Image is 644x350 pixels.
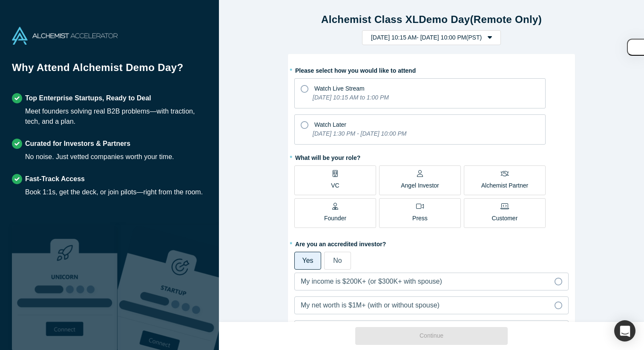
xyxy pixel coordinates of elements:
[25,106,207,127] div: Meet founders solving real B2B problems—with traction, tech, and a plan.
[314,85,365,92] span: Watch Live Stream
[401,181,439,190] p: Angel Investor
[412,214,428,223] p: Press
[294,237,569,249] label: Are you an accredited investor?
[25,187,203,197] div: Book 1:1s, get the deck, or join pilots—right from the room.
[25,140,130,147] strong: Curated for Investors & Partners
[362,30,501,45] button: [DATE] 10:15 AM- [DATE] 10:00 PM(PST)
[25,152,174,162] div: No noise. Just vetted companies worth your time.
[118,225,223,350] img: Prism AI
[301,278,442,285] span: My income is $200K+ (or $300K+ with spouse)
[12,225,118,350] img: Robust Technologies
[333,257,342,264] span: No
[492,214,518,223] p: Customer
[331,181,339,190] p: VC
[314,121,346,128] span: Watch Later
[294,63,569,75] label: Please select how you would like to attend
[321,14,542,25] strong: Alchemist Class XL Demo Day (Remote Only)
[25,175,85,182] strong: Fast-Track Access
[324,214,346,223] p: Founder
[302,257,313,264] span: Yes
[294,151,569,162] label: What will be your role?
[313,130,406,137] i: [DATE] 1:30 PM - [DATE] 10:00 PM
[301,302,440,309] span: My net worth is $1M+ (with or without spouse)
[481,181,528,190] p: Alchemist Partner
[355,327,508,345] button: Continue
[12,27,118,45] img: Alchemist Accelerator Logo
[12,60,207,81] h1: Why Attend Alchemist Demo Day?
[25,94,151,102] strong: Top Enterprise Startups, Ready to Deal
[313,94,389,101] i: [DATE] 10:15 AM to 1:00 PM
